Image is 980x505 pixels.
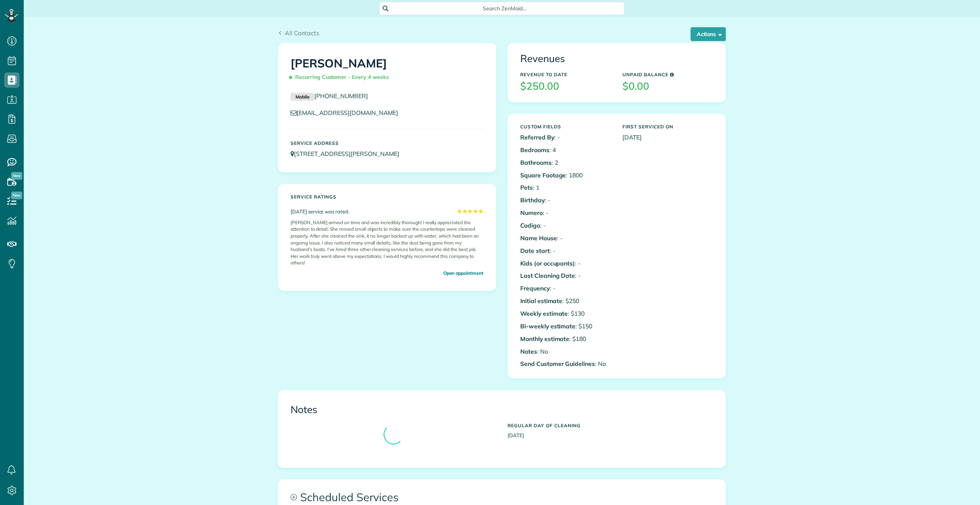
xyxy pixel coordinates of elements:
[520,310,568,317] b: Weekly estimate
[520,221,611,230] p: : -
[520,221,540,229] b: Codigo
[520,297,611,305] p: : $250
[11,172,22,180] span: New
[622,72,713,77] h5: Unpaid Balance
[520,124,611,129] h5: Custom Fields
[520,272,575,279] b: Last Cleaning Date
[520,81,611,92] h3: $250.00
[520,284,611,293] p: : -
[291,207,483,216] div: [DATE] service was rated:
[520,334,611,343] p: : $180
[520,309,611,318] p: : $130
[520,171,611,180] p: : 1800
[520,196,611,205] p: : -
[462,207,467,216] span: ★
[291,109,405,116] a: [EMAIL_ADDRESS][DOMAIN_NAME]
[291,216,483,269] div: [PERSON_NAME] arrived on time and was incredibly thorough! I really appreciated the attention to ...
[520,284,550,292] b: Frequency
[520,234,611,243] p: : -
[520,322,611,331] p: : $150
[520,322,575,330] b: Bi-weekly estimate
[520,246,611,255] p: : -
[291,150,407,157] a: [STREET_ADDRESS][PERSON_NAME]
[278,28,319,38] a: All Contacts
[520,347,611,356] p: : No
[520,171,566,179] b: Square Footage
[520,360,595,367] b: Send Customer Guidelines
[520,247,550,254] b: Date start
[478,207,483,216] span: ★
[520,259,611,268] p: : -
[291,92,368,100] a: Mobile[PHONE_NUMBER]
[520,146,549,154] b: Bedrooms
[11,192,22,199] span: New
[467,207,473,216] span: ★
[622,81,713,92] h3: $0.00
[520,335,569,343] b: Monthly estimate
[520,196,545,204] b: Birthday
[520,359,611,368] p: : No
[520,53,713,64] h3: Revenues
[291,93,314,101] small: Mobile
[291,57,483,84] h1: [PERSON_NAME]
[520,159,552,166] b: Bathrooms
[520,234,557,242] b: Name House
[520,209,543,216] b: Numero
[622,124,713,129] h5: First Serviced On
[520,133,554,141] b: Referred By
[691,27,726,41] button: Actions
[508,423,713,428] h5: Regular day of cleaning
[520,72,611,77] h5: Revenue to Date
[520,184,533,191] b: Pets
[520,183,611,192] p: : 1
[622,133,713,142] p: [DATE]
[520,208,611,217] p: : -
[443,269,483,277] a: Open appointment
[520,271,611,280] p: : -
[291,141,483,146] h5: Service Address
[291,71,392,84] span: Recurring Customer - Every 4 weeks
[520,259,575,267] b: Kids (or occupants)
[520,158,611,167] p: : 2
[291,404,713,415] h3: Notes
[291,194,483,199] h5: Service ratings
[520,348,537,355] b: Notes
[457,207,462,216] span: ★
[520,146,611,154] p: : 4
[502,419,719,439] div: [DATE]
[520,133,611,142] p: : -
[473,207,478,216] span: ★
[285,29,319,37] span: All Contacts
[520,297,562,305] b: Initial estimate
